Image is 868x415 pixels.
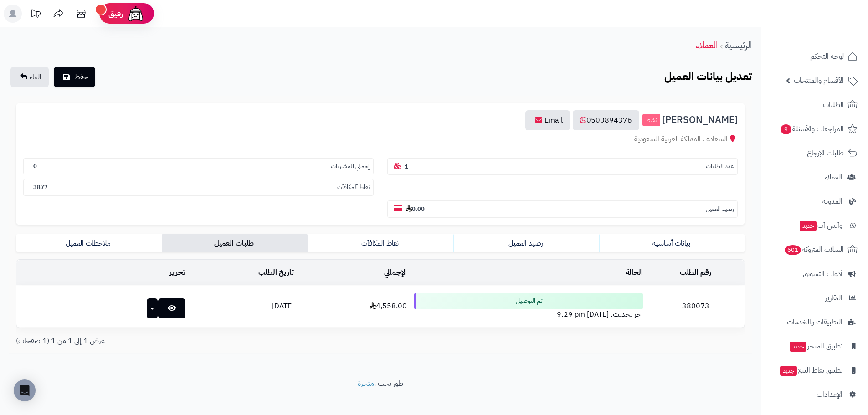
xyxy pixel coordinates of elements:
[599,234,745,252] a: بيانات أساسية
[414,293,643,309] div: تم التوصيل
[9,336,380,346] div: عرض 1 إلى 1 من 1 (1 صفحات)
[767,384,863,405] a: الإعدادات
[767,142,863,164] a: طلبات الإرجاع
[806,23,859,42] img: logo-2.png
[825,292,842,304] span: التقارير
[767,263,863,285] a: أدوات التسويق
[331,162,370,171] small: إجمالي المشتريات
[785,245,801,255] span: 601
[789,340,842,353] span: تطبيق المتجر
[298,286,411,327] td: 4,558.00
[825,171,842,184] span: العملاء
[781,124,791,134] span: 9
[696,38,718,52] a: العملاء
[767,118,863,140] a: المراجعات والأسئلة9
[24,5,47,25] a: تحديثات المنصة
[642,114,660,127] small: نشط
[807,147,844,159] span: طلبات الإرجاع
[14,379,36,401] div: Open Intercom Messenger
[298,260,411,285] td: الإجمالي
[33,183,48,191] b: 3877
[767,335,863,357] a: تطبيق المتجرجديد
[767,311,863,333] a: التطبيقات والخدمات
[108,8,123,19] span: رفيق
[779,364,842,377] span: تطبيق نقاط البيع
[810,50,844,63] span: لوحة التحكم
[411,260,647,285] td: الحالة
[767,94,863,116] a: الطلبات
[817,388,842,401] span: الإعدادات
[411,286,647,327] td: اخر تحديث: [DATE] 9:29 pm
[725,38,752,52] a: الرئيسية
[308,234,453,252] a: نقاط المكافآت
[767,359,863,381] a: تطبيق نقاط البيعجديد
[406,205,425,213] b: 0.00
[453,234,599,252] a: رصيد العميل
[74,72,88,82] span: حفظ
[799,219,842,232] span: وآتس آب
[647,260,745,285] td: رقم الطلب
[822,195,842,208] span: المدونة
[767,239,863,261] a: السلات المتروكة601
[780,366,797,376] span: جديد
[800,221,817,231] span: جديد
[787,316,842,328] span: التطبيقات والخدمات
[794,74,844,87] span: الأقسام والمنتجات
[16,260,189,285] td: تحرير
[30,72,41,82] span: الغاء
[189,286,298,327] td: [DATE]
[337,183,370,192] small: نقاط ألمكافآت
[706,205,734,214] small: رصيد العميل
[767,190,863,212] a: المدونة
[10,67,49,87] a: الغاء
[790,342,806,352] span: جديد
[664,68,752,85] b: تعديل بيانات العميل
[54,67,95,87] button: حفظ
[706,162,734,171] small: عدد الطلبات
[767,215,863,236] a: وآتس آبجديد
[803,267,842,280] span: أدوات التسويق
[189,260,298,285] td: تاريخ الطلب
[16,234,162,252] a: ملاحظات العميل
[23,134,738,144] div: السعادة ، المملكة العربية السعودية
[823,98,844,111] span: الطلبات
[647,286,745,327] td: 380073
[780,123,844,135] span: المراجعات والأسئلة
[767,46,863,67] a: لوحة التحكم
[767,287,863,309] a: التقارير
[662,115,738,125] span: [PERSON_NAME]
[784,243,844,256] span: السلات المتروكة
[358,378,374,389] a: متجرة
[162,234,308,252] a: طلبات العميل
[767,166,863,188] a: العملاء
[525,110,570,130] a: Email
[127,5,145,23] img: ai-face.png
[405,162,408,171] b: 1
[573,110,639,130] a: 0500894376
[33,162,37,170] b: 0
